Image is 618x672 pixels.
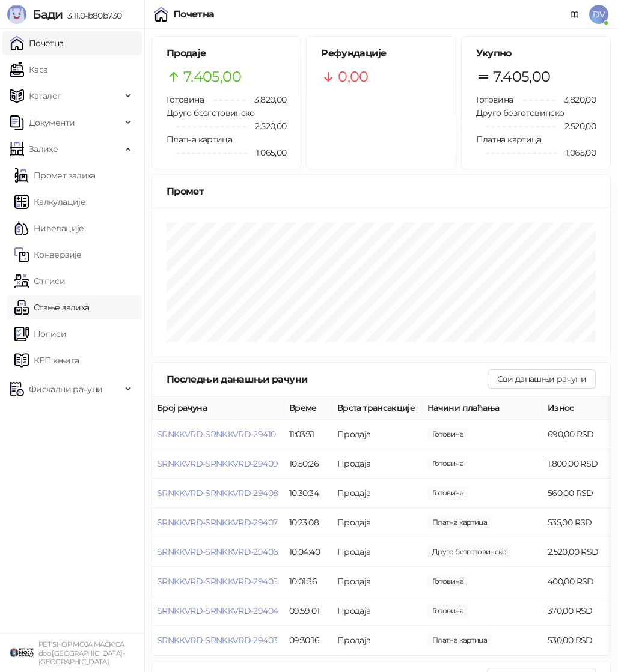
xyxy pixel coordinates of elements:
a: КЕП књига [14,348,79,372]
span: 3.820,00 [246,93,286,106]
span: 2.520,00 [556,120,596,133]
span: Готовина [167,94,204,105]
button: SRNKKVRD-SRNKKVRD-29403 [157,635,277,646]
span: Документи [29,110,75,135]
span: 2.000,00 [427,428,468,441]
a: Документација [565,5,584,24]
button: SRNKKVRD-SRNKKVRD-29404 [157,605,278,616]
span: Каталог [29,84,61,108]
button: SRNKKVRD-SRNKKVRD-29409 [157,458,278,469]
td: 09:59:01 [284,596,332,626]
a: Калкулације [14,190,85,214]
h5: Продаје [167,46,286,61]
span: 7.405,00 [183,65,241,88]
div: Последњи данашњи рачуни [167,372,488,387]
a: Почетна [10,31,64,55]
th: Врста трансакције [332,396,423,420]
h5: Укупно [476,46,596,61]
div: Промет [167,184,596,199]
td: Продаја [332,479,423,508]
span: 1.065,00 [248,146,286,159]
span: DV [589,5,608,24]
td: Продаја [332,626,423,655]
span: 2.000,00 [427,457,468,470]
a: Стање залиха [14,295,89,319]
button: SRNKKVRD-SRNKKVRD-29407 [157,517,277,528]
span: Готовина [476,94,513,105]
small: PET SHOP MOJA MAČKICA doo [GEOGRAPHIC_DATA]-[GEOGRAPHIC_DATA] [38,640,124,666]
span: Друго безготовинско [167,107,255,118]
td: 11:03:31 [284,420,332,449]
span: Платна картица [476,134,542,145]
span: 535,00 [427,516,492,529]
span: 3.820,00 [555,93,596,106]
td: Продаја [332,508,423,537]
span: 1.100,00 [427,486,468,500]
span: 2.520,00 [246,120,286,133]
div: Почетна [173,10,215,19]
td: 10:30:34 [284,479,332,508]
td: Продаја [332,420,423,449]
span: Бади [32,7,63,22]
th: Време [284,396,332,420]
td: 10:23:08 [284,508,332,537]
button: SRNKKVRD-SRNKKVRD-29408 [157,488,278,498]
a: Промет залиха [14,163,96,187]
span: 530,00 [427,634,492,647]
td: 10:04:40 [284,537,332,567]
td: Продаја [332,596,423,626]
span: 3.11.0-b80b730 [63,10,121,21]
a: Отписи [14,269,65,293]
img: 64x64-companyLogo-9f44b8df-f022-41eb-b7d6-300ad218de09.png [10,641,34,665]
span: 2.020,00 [427,604,468,617]
span: Фискални рачуни [29,377,102,401]
span: Друго безготовинско [476,107,564,118]
span: 1.065,00 [557,146,596,159]
td: Продаја [332,567,423,596]
td: 10:50:26 [284,449,332,479]
button: SRNKKVRD-SRNKKVRD-29406 [157,546,278,557]
a: Конверзије [14,243,82,267]
button: Сви данашњи рачуни [488,369,596,389]
span: 400,00 [427,575,468,588]
img: Logo [7,5,26,24]
button: SRNKKVRD-SRNKKVRD-29410 [157,429,275,440]
a: Пописи [14,322,66,346]
span: 7.405,00 [493,65,551,88]
span: 0,00 [338,65,368,88]
span: Платна картица [167,134,232,145]
a: Нивелације [14,216,84,240]
th: Начини плаћања [423,396,543,420]
span: 2.520,00 [427,545,512,558]
a: Каса [10,58,47,82]
td: 09:30:16 [284,626,332,655]
h5: Рефундације [321,46,441,61]
button: SRNKKVRD-SRNKKVRD-29405 [157,576,277,587]
td: Продаја [332,449,423,479]
th: Број рачуна [152,396,284,420]
span: Залихе [29,137,58,161]
td: Продаја [332,537,423,567]
td: 10:01:36 [284,567,332,596]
